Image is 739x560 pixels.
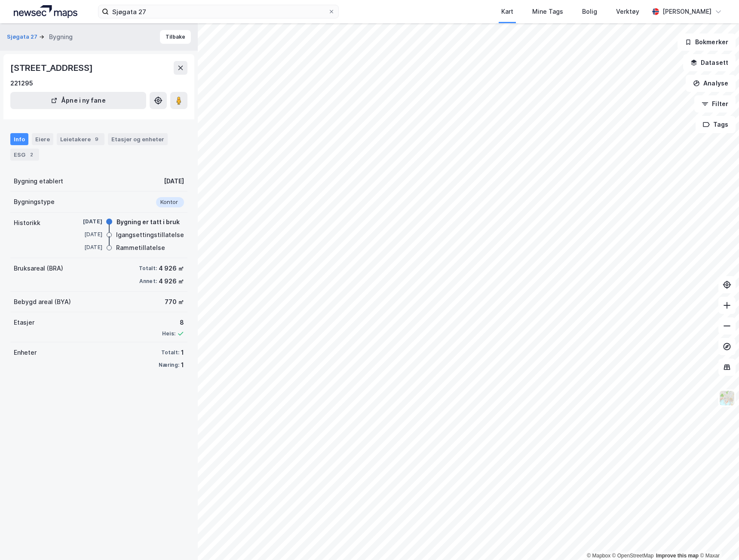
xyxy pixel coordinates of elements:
[696,519,739,560] div: Kontrollprogram for chat
[159,362,179,368] div: Næring:
[117,217,180,227] div: Bygning er tatt i bruk
[111,135,164,143] div: Etasjer og enheter
[10,61,95,75] div: [STREET_ADDRESS]
[14,297,71,307] div: Bebygd areal (BYA)
[587,553,610,559] a: Mapbox
[109,5,328,18] input: Søk på adresse, matrikkel, gårdeiere, leietakere eller personer
[92,135,101,143] div: 9
[181,360,184,370] div: 1
[160,30,191,44] button: Tilbake
[181,347,184,358] div: 1
[116,243,165,253] div: Rammetillatelse
[27,150,36,159] div: 2
[139,265,157,272] div: Totalt:
[686,75,736,92] button: Analyse
[694,95,736,113] button: Filter
[10,92,146,109] button: Åpne i ny fane
[10,149,39,161] div: ESG
[14,197,55,207] div: Bygningstype
[68,218,102,225] div: [DATE]
[14,5,77,18] img: logo.a4113a55bc3d86da70a041830d287a7e.svg
[10,78,33,88] div: 221295
[582,6,597,17] div: Bolig
[10,133,28,145] div: Info
[532,6,563,17] div: Mine Tags
[7,33,39,41] button: Sjøgata 27
[159,276,184,286] div: 4 926 ㎡
[696,116,736,133] button: Tags
[14,176,63,186] div: Bygning etablert
[14,317,34,328] div: Etasjer
[501,6,513,17] div: Kart
[14,347,37,358] div: Enheter
[68,243,102,251] div: [DATE]
[162,330,175,337] div: Heis:
[161,349,179,356] div: Totalt:
[116,230,184,240] div: Igangsettingstillatelse
[662,6,711,17] div: [PERSON_NAME]
[49,32,73,42] div: Bygning
[165,297,184,307] div: 770 ㎡
[612,553,654,559] a: OpenStreetMap
[616,6,639,17] div: Verktøy
[683,54,736,71] button: Datasett
[14,218,40,228] div: Historikk
[678,33,736,51] button: Bokmerker
[656,553,699,559] a: Improve this map
[14,263,63,274] div: Bruksareal (BRA)
[57,133,104,145] div: Leietakere
[32,133,53,145] div: Eiere
[68,231,102,238] div: [DATE]
[159,263,184,274] div: 4 926 ㎡
[139,278,157,285] div: Annet:
[719,390,735,406] img: Z
[162,317,184,328] div: 8
[164,176,184,186] div: [DATE]
[696,519,739,560] iframe: Chat Widget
